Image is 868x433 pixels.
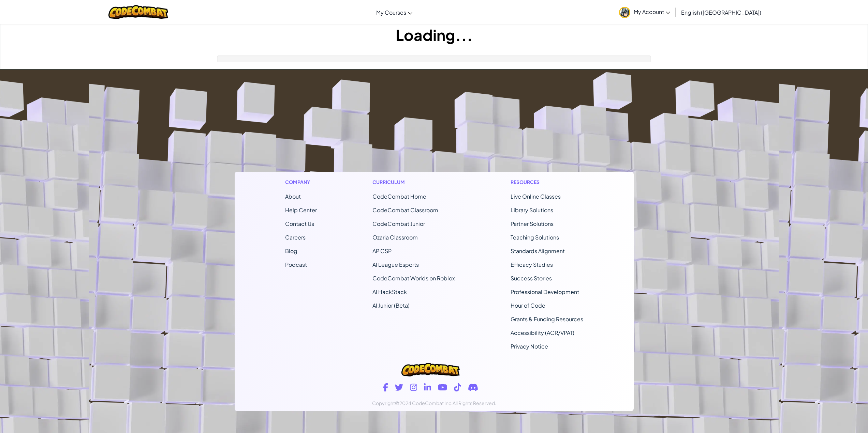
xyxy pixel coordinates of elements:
img: avatar [619,7,630,18]
h1: Curriculum [372,179,455,186]
a: Blog [285,247,297,254]
span: Copyright [372,400,395,406]
a: Success Stories [511,275,552,282]
span: CodeCombat Home [372,193,426,200]
a: English ([GEOGRAPHIC_DATA]) [678,3,765,21]
img: CodeCombat logo [108,5,168,19]
a: Library Solutions [511,206,553,214]
h1: Resources [511,179,583,186]
a: AI HackStack [372,288,407,295]
a: AI Junior (Beta) [372,302,410,309]
a: AI League Esports [372,261,419,268]
span: ©2024 CodeCombat Inc. [395,400,453,406]
a: Teaching Solutions [511,234,559,241]
a: AP CSP [372,247,392,254]
a: Partner Solutions [511,220,554,227]
a: Live Online Classes [511,193,561,200]
span: Contact Us [285,220,314,227]
a: About [285,193,301,200]
a: Hour of Code [511,302,545,309]
img: CodeCombat logo [401,363,459,376]
span: English ([GEOGRAPHIC_DATA]) [681,9,761,16]
a: Help Center [285,206,317,214]
h1: Company [285,179,317,186]
a: Standards Alignment [511,247,565,254]
a: My Courses [373,3,416,21]
a: My Account [616,1,674,23]
a: Professional Development [511,288,579,295]
a: Efficacy Studies [511,261,553,268]
span: All Rights Reserved. [453,400,496,406]
a: Grants & Funding Resources [511,315,583,323]
a: Ozaria Classroom [372,234,418,241]
a: CodeCombat Junior [372,220,425,227]
span: My Courses [376,9,406,16]
a: Careers [285,234,306,241]
a: Accessibility (ACR/VPAT) [511,329,574,336]
a: CodeCombat Classroom [372,206,438,214]
a: Privacy Notice [511,343,548,350]
a: CodeCombat Worlds on Roblox [372,275,455,282]
h1: Loading... [0,24,868,45]
a: Podcast [285,261,307,268]
span: My Account [634,8,670,15]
